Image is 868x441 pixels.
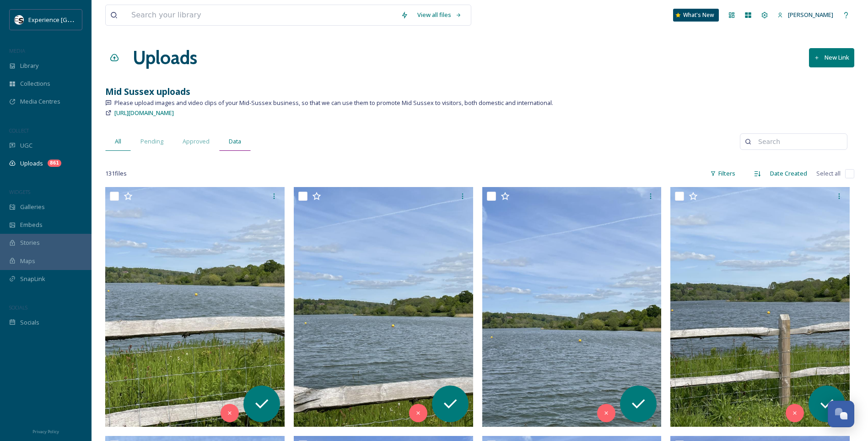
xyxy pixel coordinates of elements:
img: ext_1759416917.872929_leona.littlejohn@midsussex.gov.uk-image00015.jpeg [670,187,850,426]
a: What's New [673,9,719,22]
span: [URL][DOMAIN_NAME] [114,109,174,117]
img: ext_1759416919.544597_leona.littlejohn@midsussex.gov.uk-image00018.jpeg [294,187,473,426]
span: Select all [816,169,841,178]
div: 861 [48,160,61,167]
span: SnapLink [20,275,45,283]
strong: Mid Sussex uploads [105,85,190,98]
a: [PERSON_NAME] [773,6,838,24]
span: Socials [20,318,39,327]
span: Uploads [20,159,43,168]
span: 131 file s [105,169,127,178]
span: UGC [20,141,32,150]
span: Stories [20,238,40,247]
span: WIDGETS [9,188,30,195]
span: Media Centres [20,97,60,106]
span: Approved [183,137,210,146]
a: Uploads [133,44,197,72]
span: Embeds [20,220,43,229]
div: Date Created [766,165,812,182]
img: ext_1759416919.255878_leona.littlejohn@midsussex.gov.uk-image00017.jpeg [482,187,662,426]
a: [URL][DOMAIN_NAME] [114,107,174,118]
input: Search your library [127,5,396,25]
span: Pending [140,137,163,146]
span: Please upload images and video clips of your Mid-Sussex business, so that we can use them to prom... [114,99,553,107]
button: Open Chat [828,401,854,427]
span: All [115,137,121,146]
span: SOCIALS [9,304,27,311]
span: Experience [GEOGRAPHIC_DATA] [28,15,119,24]
span: Collections [20,79,50,88]
span: MEDIA [9,47,25,54]
span: Privacy Policy [32,429,59,435]
span: [PERSON_NAME] [788,11,833,19]
button: New Link [809,48,854,67]
img: WSCC%20ES%20Socials%20Icon%20-%20Secondary%20-%20Black.jpg [15,15,24,24]
span: Library [20,61,38,70]
div: Filters [706,165,740,182]
input: Search [754,132,842,151]
a: Privacy Policy [32,425,59,436]
span: Galleries [20,203,45,211]
span: Maps [20,257,35,265]
img: ext_1759416920.92243_leona.littlejohn@midsussex.gov.uk-image00016.jpeg [105,187,285,426]
span: COLLECT [9,127,29,134]
a: View all files [413,6,466,24]
span: Data [229,137,241,146]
